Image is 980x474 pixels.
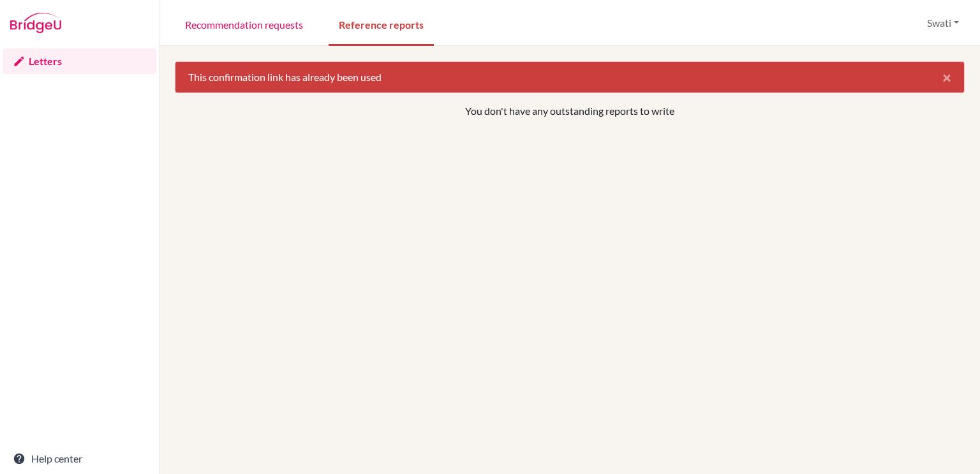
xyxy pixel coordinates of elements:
[3,48,156,74] a: Letters
[10,13,61,33] img: Bridge-U
[3,446,156,471] a: Help center
[921,11,965,35] button: Swati
[175,61,965,93] div: This confirmation link has already been used
[942,68,951,86] span: ×
[175,2,313,46] a: Recommendation requests
[329,2,434,46] a: Reference reports
[250,103,889,119] p: You don't have any outstanding reports to write
[930,62,964,93] button: Close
